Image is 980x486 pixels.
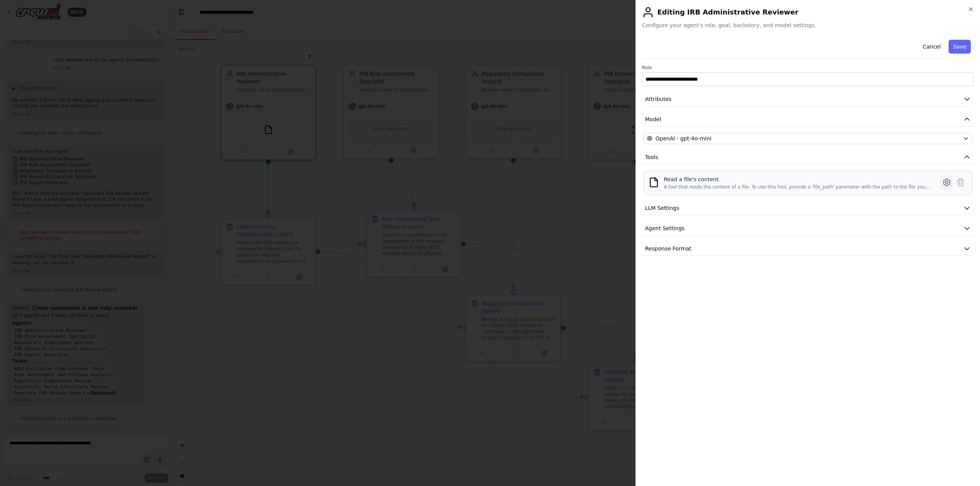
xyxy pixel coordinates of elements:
[918,40,945,54] button: Cancel
[642,242,974,256] button: Response Format
[940,176,954,189] button: Configure tool
[664,176,932,183] div: Read a file's content
[645,115,661,123] span: Model
[645,153,658,161] span: Tools
[645,204,679,212] span: LLM Settings
[642,201,974,215] button: LLM Settings
[642,92,974,106] button: Attributes
[642,65,974,71] label: Role
[642,150,974,164] button: Tools
[642,6,974,18] h2: Editing IRB Administrative Reviewer
[642,221,974,236] button: Agent Settings
[949,40,971,54] button: Save
[655,135,711,142] span: OpenAI - gpt-4o-mini
[645,245,691,252] span: Response Format
[648,177,659,188] img: FileReadTool
[954,176,967,189] button: Delete tool
[642,21,974,29] span: Configure your agent's role, goal, backstory, and model settings.
[642,112,974,127] button: Model
[664,184,932,190] div: A tool that reads the content of a file. To use this tool, provide a 'file_path' parameter with t...
[645,95,671,103] span: Attributes
[644,133,972,144] button: OpenAI - gpt-4o-mini
[645,224,684,232] span: Agent Settings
